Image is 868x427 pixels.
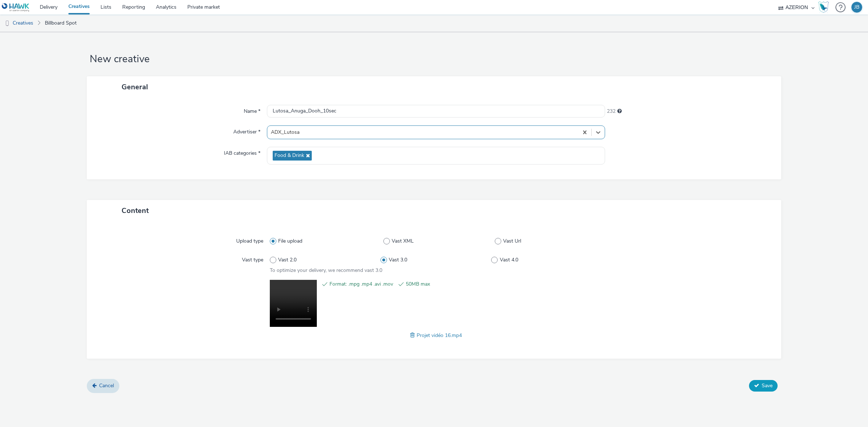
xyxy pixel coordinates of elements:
span: Save [762,382,773,389]
span: Cancel [99,382,114,389]
span: General [122,82,148,92]
span: Projet vidéo 16.mp4 [417,332,462,339]
span: Format: .mpg .mp4 .avi .mov [329,280,393,289]
img: dooh [4,20,11,27]
label: IAB categories * [221,147,263,157]
span: 50MB max [406,280,469,289]
label: Name * [241,105,263,115]
label: Advertiser * [230,125,263,136]
span: Vast 3.0 [389,256,407,264]
img: Hawk Academy [818,1,829,13]
span: Vast Url [503,238,521,245]
a: Hawk Academy [818,1,832,13]
span: Vast 2.0 [278,256,297,264]
a: Cancel [87,379,119,393]
input: Name [267,105,605,118]
a: Billboard Spot [41,14,80,32]
div: Maximum 255 characters [617,108,622,115]
span: 232 [607,108,616,115]
span: Vast XML [392,238,414,245]
span: Vast 4.0 [500,256,518,264]
div: JB [854,2,859,13]
img: undefined Logo [2,3,30,12]
button: Save [749,380,778,392]
span: File upload [278,238,302,245]
label: Upload type [233,235,266,245]
span: To optimize your delivery, we recommend vast 3.0 [270,267,382,274]
h1: New creative [87,52,781,66]
span: Food & Drink [275,153,304,159]
span: Content [122,206,149,215]
label: Vast type [239,253,266,264]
